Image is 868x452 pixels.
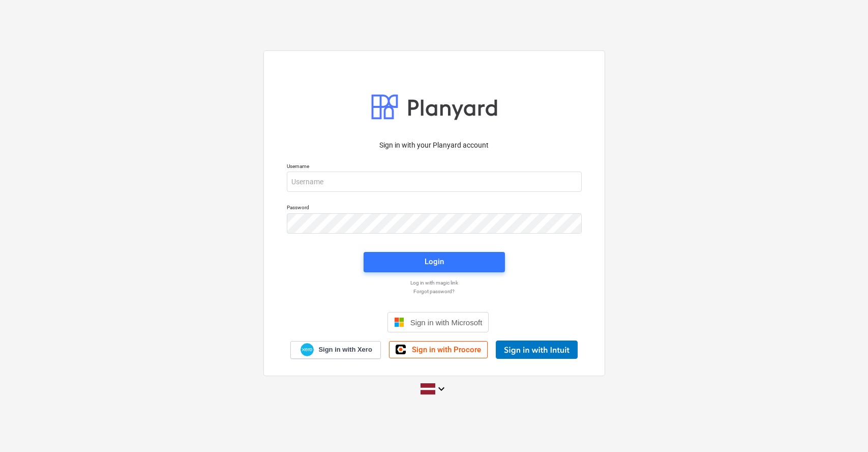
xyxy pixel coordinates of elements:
[364,252,505,272] button: Login
[282,288,587,295] a: Forgot password?
[410,318,483,327] span: Sign in with Microsoft
[282,279,587,286] a: Log in with magic link
[394,317,404,327] img: Microsoft logo
[287,163,582,172] p: Username
[287,140,582,151] p: Sign in with your Planyard account
[389,341,488,358] a: Sign in with Procore
[287,172,582,192] input: Username
[435,383,447,395] i: keyboard_arrow_down
[412,345,481,354] span: Sign in with Procore
[425,255,444,268] div: Login
[318,345,372,354] span: Sign in with Xero
[301,343,314,357] img: Xero logo
[287,204,582,213] p: Password
[290,341,381,359] a: Sign in with Xero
